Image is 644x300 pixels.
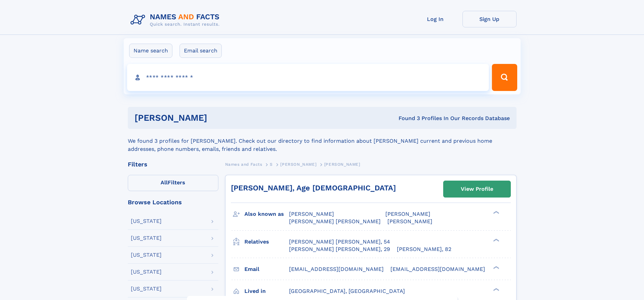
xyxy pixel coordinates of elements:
[128,199,218,205] div: Browse Locations
[131,286,162,292] div: [US_STATE]
[289,211,334,217] span: [PERSON_NAME]
[492,287,500,292] div: ❯
[397,246,451,253] a: [PERSON_NAME], 82
[128,175,218,191] label: Filters
[387,218,432,225] span: [PERSON_NAME]
[462,11,517,27] a: Sign Up
[131,269,162,275] div: [US_STATE]
[244,236,289,248] h3: Relatives
[303,115,510,122] div: Found 3 Profiles In Our Records Database
[225,160,262,168] a: Names and Facts
[461,181,493,197] div: View Profile
[390,266,485,272] span: [EMAIL_ADDRESS][DOMAIN_NAME]
[161,179,168,186] span: All
[129,44,172,58] label: Name search
[492,64,517,91] button: Search Button
[127,64,489,91] input: search input
[270,162,273,167] span: S
[280,162,316,167] span: [PERSON_NAME]
[385,211,430,217] span: [PERSON_NAME]
[492,238,500,242] div: ❯
[180,44,222,58] label: Email search
[128,129,517,153] div: We found 3 profiles for [PERSON_NAME]. Check out our directory to find information about [PERSON_...
[492,265,500,270] div: ❯
[128,161,218,167] div: Filters
[289,238,390,246] a: [PERSON_NAME] [PERSON_NAME], 54
[131,252,162,258] div: [US_STATE]
[131,235,162,241] div: [US_STATE]
[244,285,289,297] h3: Lived in
[244,208,289,220] h3: Also known as
[135,114,303,122] h1: [PERSON_NAME]
[280,160,316,168] a: [PERSON_NAME]
[289,266,384,272] span: [EMAIL_ADDRESS][DOMAIN_NAME]
[408,11,462,27] a: Log In
[244,263,289,275] h3: Email
[231,184,396,192] a: [PERSON_NAME], Age [DEMOGRAPHIC_DATA]
[289,288,405,294] span: [GEOGRAPHIC_DATA], [GEOGRAPHIC_DATA]
[270,160,273,168] a: S
[131,218,162,224] div: [US_STATE]
[492,210,500,215] div: ❯
[289,218,381,225] span: [PERSON_NAME] [PERSON_NAME]
[289,246,390,253] a: [PERSON_NAME] [PERSON_NAME], 29
[128,11,225,29] img: Logo Names and Facts
[324,162,360,167] span: [PERSON_NAME]
[444,181,510,197] a: View Profile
